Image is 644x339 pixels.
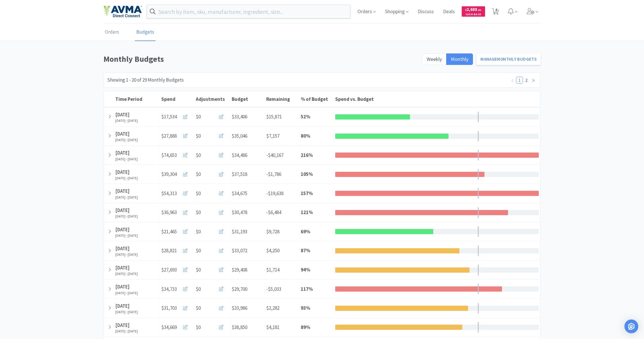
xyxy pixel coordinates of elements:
span: $7,157 [266,133,279,139]
span: $0 [196,190,201,197]
div: [DATE] - [DATE] [115,214,158,218]
strong: 157 % [301,190,313,197]
div: [DATE] [115,283,158,291]
h1: Monthly Budgets [103,53,419,66]
span: $35,046 [232,133,247,139]
span: Weekly [427,56,442,62]
a: Discuss [415,9,436,14]
span: $37,518 [232,171,247,177]
div: % of Budget [301,96,332,102]
strong: 94 % [301,267,310,273]
div: [DATE] [115,130,158,138]
div: [DATE] - [DATE] [115,234,158,238]
div: [DATE] - [DATE] [115,329,158,333]
span: Adjustments [196,96,225,102]
a: 1 [516,77,523,83]
li: Next Page [530,77,537,84]
span: $33,072 [232,247,247,254]
span: $0 [196,247,201,255]
div: [DATE] - [DATE] [115,195,158,199]
span: $27,693 [161,266,177,274]
span: $28,821 [161,247,177,255]
a: $2,688.81Cash Back [462,4,485,19]
span: $34,733 [161,285,177,293]
div: Spend vs. Budget [335,96,539,102]
strong: 93 % [301,305,310,311]
span: Cash Back [465,13,482,17]
span: $33,986 [232,305,247,311]
span: -$40,167 [266,152,283,158]
span: $4,181 [266,324,279,330]
span: Monthly [451,56,468,62]
span: $21,465 [161,228,177,236]
span: $34,486 [232,152,247,158]
span: $0 [196,228,201,236]
div: Spend [161,96,193,102]
div: [DATE] - [DATE] [115,310,158,314]
span: $2,282 [266,305,279,311]
span: $0 [196,266,201,274]
a: 2 [523,77,530,83]
strong: 216 % [301,152,313,158]
span: $ [465,8,467,12]
span: $0 [196,170,201,178]
span: $0 [196,132,201,140]
span: $39,304 [161,170,177,178]
span: $17,534 [161,113,177,121]
div: [DATE] - [DATE] [115,291,158,295]
div: Remaining [266,96,298,102]
span: $31,193 [232,228,247,235]
div: [DATE] - [DATE] [115,119,158,123]
div: [DATE] - [DATE] [115,157,158,161]
a: 4 [490,10,501,15]
strong: 69 % [301,228,310,235]
strong: 121 % [301,209,313,215]
span: $0 [196,209,201,216]
span: 2,688 [465,7,482,12]
span: $29,408 [232,267,247,273]
input: Search by item, sku, manufacturer, ingredient, size... [147,5,350,18]
i: icon: right [532,79,535,82]
div: [DATE] [115,321,158,329]
span: $36,963 [161,209,177,216]
div: [DATE] - [DATE] [115,176,158,180]
a: Orders [103,24,120,41]
li: Previous Page [509,77,516,84]
div: [DATE] - [DATE] [115,253,158,257]
strong: 52 % [301,113,310,120]
span: $34,675 [232,190,247,197]
span: $0 [196,304,201,312]
strong: 87 % [301,247,310,254]
span: $0 [196,151,201,159]
div: [DATE] [115,226,158,234]
span: $30,478 [232,209,247,215]
span: $4,250 [266,247,279,254]
div: [DATE] [115,149,158,157]
span: $0 [196,323,201,331]
div: [DATE] [115,245,158,253]
strong: 80 % [301,133,310,139]
div: Time Period [115,96,158,102]
div: [DATE] [115,111,158,119]
span: $29,700 [232,286,247,292]
strong: 89 % [301,324,310,330]
div: [DATE] [115,168,158,176]
a: Deals [441,9,457,14]
div: [DATE] [115,207,158,214]
span: $15,871 [266,113,282,120]
div: [DATE] - [DATE] [115,272,158,276]
div: Open Intercom Messenger [624,319,638,333]
i: icon: left [511,79,514,82]
div: [DATE] [115,264,158,272]
div: [DATE] [115,187,158,195]
a: Budgets [135,24,156,41]
div: [DATE] [115,302,158,310]
span: $1,714 [266,267,279,273]
li: 1 [516,77,523,84]
span: $9,728 [266,228,279,235]
strong: 105 % [301,171,313,177]
span: -$1,786 [266,171,281,177]
span: $0 [196,113,201,121]
span: $38,850 [232,324,247,330]
span: . 81 [477,8,482,12]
